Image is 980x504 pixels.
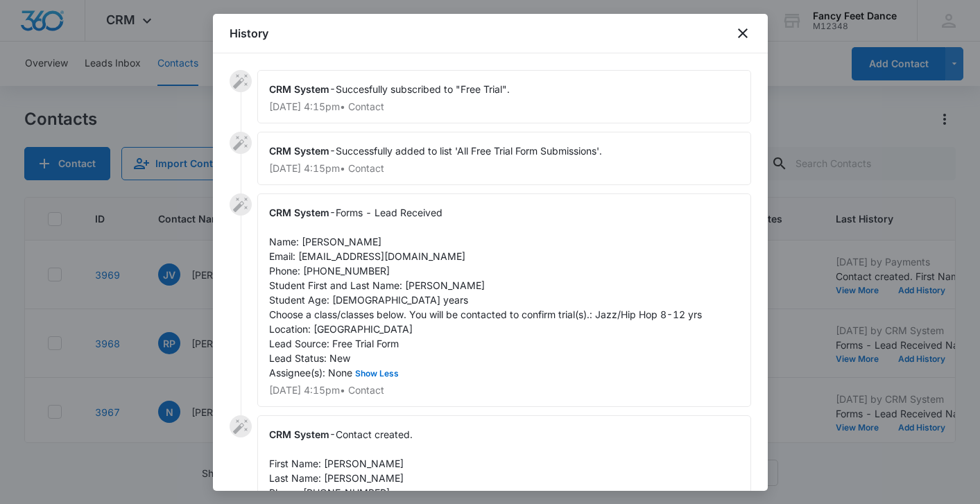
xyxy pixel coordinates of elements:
span: Successfully added to list 'All Free Trial Form Submissions'. [336,145,602,157]
div: - [257,132,751,185]
p: [DATE] 4:15pm • Contact [269,385,739,395]
button: close [734,25,751,42]
span: Succesfully subscribed to "Free Trial". [336,83,510,95]
span: CRM System [269,83,329,95]
h1: History [230,25,268,42]
p: [DATE] 4:15pm • Contact [269,164,739,173]
div: - [257,193,751,407]
p: [DATE] 4:15pm • Contact [269,102,739,112]
div: - [257,70,751,123]
span: CRM System [269,145,329,157]
span: CRM System [269,428,329,440]
button: Show Less [352,370,402,378]
span: CRM System [269,207,329,218]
